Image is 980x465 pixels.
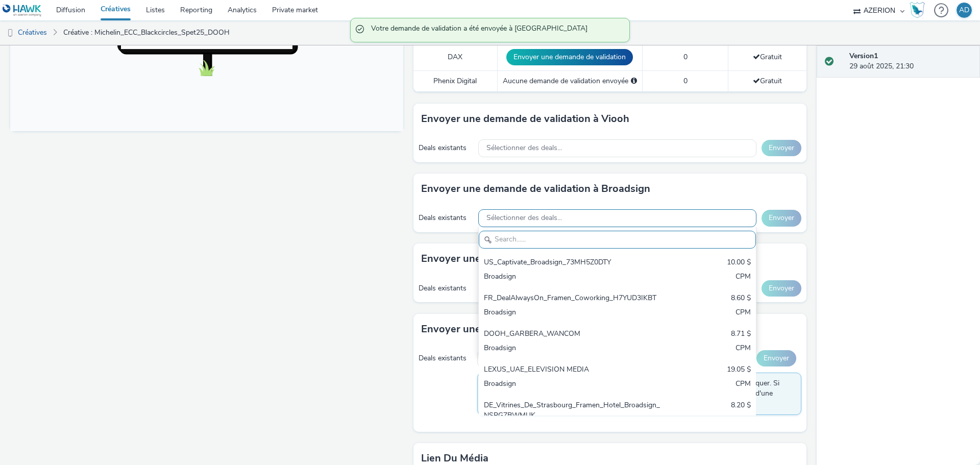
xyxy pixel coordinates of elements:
span: Gratuit [753,52,782,62]
div: 19.05 $ [727,364,751,376]
input: Search...... [479,231,756,249]
div: 8.60 $ [731,293,751,305]
button: Envoyer [762,210,801,226]
div: Broadsign [484,343,660,355]
div: CPM [736,379,751,390]
div: Broadsign [484,379,660,390]
div: LEXUS_UAE_ELEVISION MEDIA [484,364,660,376]
span: Votre demande de validation a été envoyée à [GEOGRAPHIC_DATA] [371,23,619,37]
strong: Version 1 [849,51,878,61]
div: Deals existants [419,213,473,223]
div: DE_Vitrines_De_Strasbourg_Framen_Hotel_Broadsign_NSPGZBWMUK [484,400,660,421]
div: 8.20 $ [731,400,751,421]
div: FR_DealAlwaysOn_Framen_Coworking_H7YUD3IKBT [484,293,660,305]
span: 0 [683,76,688,86]
button: Envoyer [762,280,801,297]
h3: Envoyer une demande de validation à Phenix Digital [421,322,667,337]
button: Envoyer [756,350,796,366]
span: Gratuit [753,76,782,86]
div: CPM [736,307,751,319]
div: AD [959,3,969,18]
h3: Envoyer une demande de validation à Broadsign [421,181,650,197]
div: Deals existants [419,353,472,363]
div: Deals existants [419,143,473,153]
span: 0 [683,52,688,62]
button: Envoyer une demande de validation [506,49,633,65]
img: Hawk Academy [910,2,925,18]
div: 10.00 $ [727,257,751,269]
div: Broadsign [484,272,660,283]
div: US_Captivate_Broadsign_73MH5Z0DTY [484,257,660,269]
div: 29 août 2025, 21:30 [849,51,972,72]
span: Sélectionner des deals... [486,144,562,153]
a: Hawk Academy [910,2,929,18]
td: DAX [413,43,497,70]
h3: Envoyer une demande de validation à Viooh [421,111,629,127]
img: dooh [5,28,15,38]
div: Broadsign [484,307,660,319]
div: CPM [736,343,751,355]
h3: Envoyer une demande de validation à MyAdbooker [421,251,663,266]
div: Deals existants [419,283,473,293]
div: 8.71 $ [731,329,751,340]
div: Sélectionnez un deal ci-dessous et cliquez sur Envoyer pour envoyer une demande de validation à P... [631,76,637,86]
div: CPM [736,272,751,283]
img: undefined Logo [3,4,42,17]
a: Créative : Michelin_ECC_Blackcircles_Spet25_DOOH [58,20,235,45]
div: DOOH_GARBERA_WANCOM [484,329,660,340]
div: Aucune demande de validation envoyée [503,76,637,86]
span: Sélectionner des deals... [486,214,562,223]
td: Phenix Digital [413,70,497,91]
button: Envoyer [762,140,801,156]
